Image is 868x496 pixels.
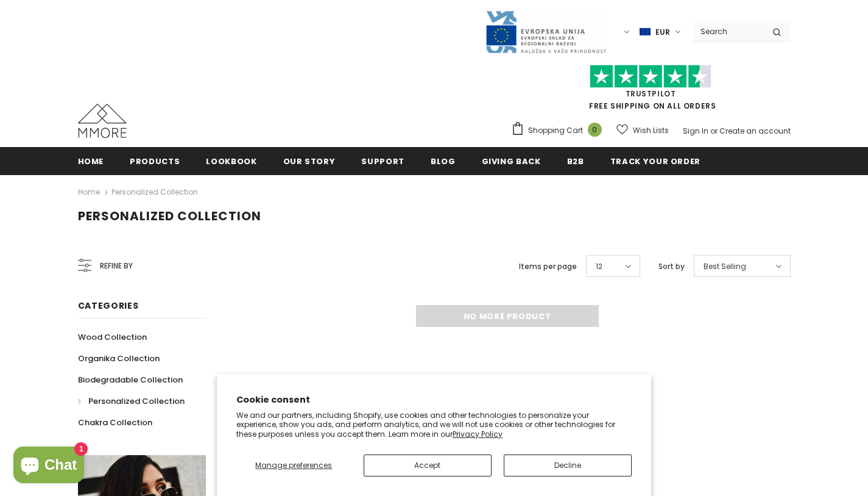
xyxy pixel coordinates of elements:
a: Products [130,147,180,174]
a: Personalized Collection [111,187,198,197]
span: Shopping Cart [528,124,583,137]
a: Chakra Collection [78,412,152,433]
span: support [361,156,404,167]
a: Home [78,185,100,199]
span: Refine by [100,259,133,273]
span: Our Story [283,156,336,167]
a: Giving back [482,147,541,174]
a: Shopping Cart 0 [511,121,608,140]
a: support [361,147,404,174]
a: Track your order [610,147,700,174]
span: or [710,126,718,136]
span: Products [130,156,180,167]
a: Biodegradable Collection [78,369,183,390]
span: Home [78,156,104,167]
span: FREE SHIPPING ON ALL ORDERS [511,70,791,111]
span: Best Selling [704,261,746,273]
img: MMORE Cases [78,104,127,138]
a: Wish Lists [616,120,669,141]
span: 12 [596,261,602,273]
span: Track your order [610,156,700,167]
span: Personalized Collection [78,207,261,225]
a: Lookbook [206,147,256,174]
img: Trust Pilot Stars [590,65,711,88]
span: Biodegradable Collection [78,374,183,386]
span: EUR [655,26,670,38]
a: Privacy Policy [453,429,503,439]
input: Search Site [693,23,763,40]
a: Our Story [283,147,336,174]
label: Items per page [519,261,577,273]
a: Personalized Collection [78,390,185,412]
a: Sign In [683,126,708,136]
label: Sort by [658,261,685,273]
span: Organika Collection [78,353,160,364]
a: Organika Collection [78,348,160,369]
span: Wish Lists [633,124,669,137]
span: Lookbook [206,156,256,167]
inbox-online-store-chat: Shopify online store chat [10,447,88,486]
button: Manage preferences [236,455,351,476]
span: Chakra Collection [78,417,152,428]
a: Home [78,147,104,174]
span: Personalized Collection [88,395,185,407]
button: Decline [504,455,632,476]
a: Trustpilot [626,88,676,99]
span: Categories [78,300,139,312]
p: We and our partners, including Shopify, use cookies and other technologies to personalize your ex... [236,411,632,439]
a: Javni Razpis [485,26,607,37]
a: Create an account [719,126,791,136]
a: B2B [567,147,584,174]
button: Accept [364,455,492,476]
span: Giving back [482,156,541,167]
span: 0 [588,123,602,137]
a: Wood Collection [78,326,147,348]
span: Blog [431,156,456,167]
span: B2B [567,156,584,167]
span: Wood Collection [78,331,147,343]
img: Javni Razpis [485,10,607,54]
span: Manage preferences [255,460,332,470]
a: Blog [431,147,456,174]
h2: Cookie consent [236,394,632,406]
